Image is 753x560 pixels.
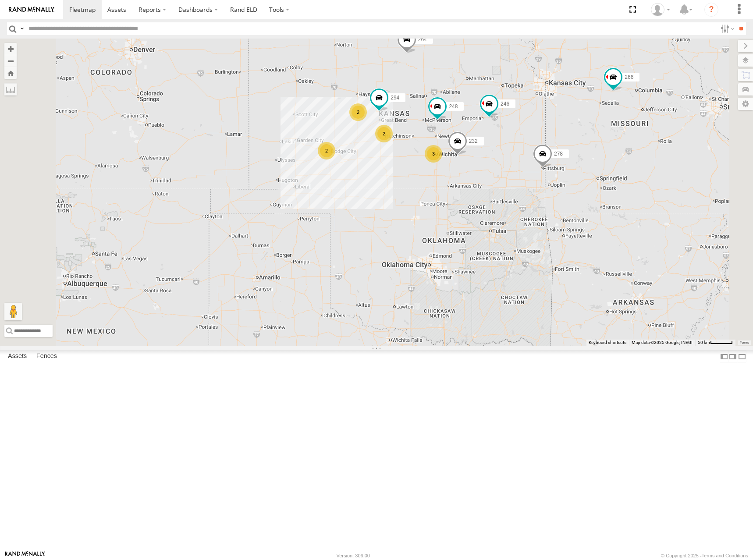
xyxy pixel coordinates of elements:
[648,3,673,16] div: Shane Miller
[449,103,458,109] span: 248
[4,67,17,79] button: Zoom Home
[32,351,61,363] label: Fences
[4,303,22,320] button: Drag Pegman onto the map to open Street View
[717,22,736,35] label: Search Filter Options
[425,145,442,163] div: 3
[589,340,626,346] button: Keyboard shortcuts
[661,553,748,558] div: © Copyright 2025 -
[337,553,370,558] div: Version: 306.00
[738,98,753,110] label: Map Settings
[728,350,737,363] label: Dock Summary Table to the Right
[4,55,17,67] button: Zoom out
[695,340,735,346] button: Map Scale: 50 km per 48 pixels
[632,340,693,345] span: Map data ©2025 Google, INEGI
[625,74,633,80] span: 266
[318,142,335,159] div: 2
[9,7,54,13] img: rand-logo.svg
[702,553,748,558] a: Terms and Conditions
[5,551,45,560] a: Visit our Website
[375,125,393,142] div: 2
[704,3,718,17] i: ?
[698,340,710,345] span: 50 km
[720,350,728,363] label: Dock Summary Table to the Left
[554,151,563,157] span: 278
[469,138,478,144] span: 232
[501,101,509,107] span: 246
[349,103,367,121] div: 2
[418,36,427,42] span: 264
[391,95,399,101] span: 294
[4,83,17,96] label: Measure
[4,43,17,55] button: Zoom in
[738,350,746,363] label: Hide Summary Table
[740,340,749,344] a: Terms (opens in new tab)
[4,351,31,363] label: Assets
[18,22,25,35] label: Search Query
